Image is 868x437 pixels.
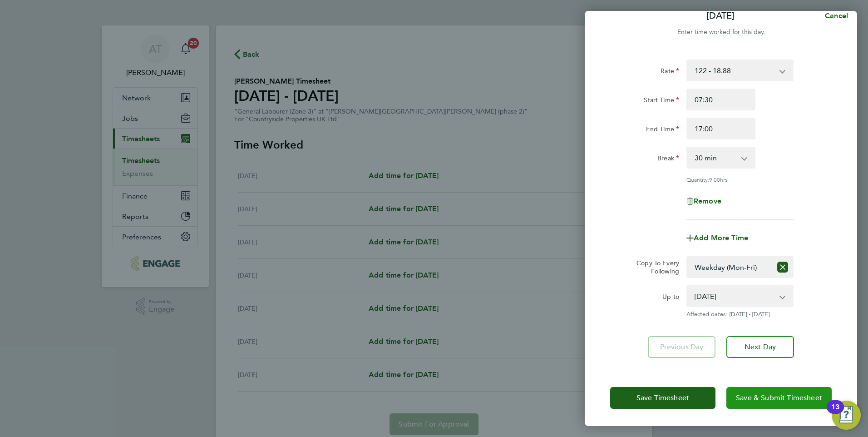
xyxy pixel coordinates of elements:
span: Save & Submit Timesheet [736,393,822,402]
label: Rate [661,67,679,78]
span: Save Timesheet [636,393,689,402]
label: End Time [646,125,679,136]
input: E.g. 08:00 [686,89,755,110]
label: Break [657,154,679,165]
button: Reset selection [777,257,788,277]
span: Affected dates: [DATE] - [DATE] [686,311,794,318]
div: Enter time worked for this day. [585,27,857,38]
span: Next Day [745,343,776,352]
div: Quantity: hrs [686,176,794,183]
label: Start Time [644,96,679,107]
button: Save & Submit Timesheet [726,387,832,409]
button: Save Timesheet [610,387,715,409]
button: Cancel [810,7,857,25]
input: E.g. 18:00 [686,118,755,139]
span: 9.00 [709,176,720,183]
span: Cancel [822,11,848,20]
label: Copy To Every Following [629,259,679,275]
button: Add More Time [686,234,748,242]
label: Up to [662,293,679,303]
button: Next Day [726,336,794,358]
button: Open Resource Center, 13 new notifications [832,401,861,430]
span: Add More Time [694,233,748,242]
button: Remove [686,198,721,205]
p: [DATE] [706,10,735,22]
span: Remove [694,197,721,205]
div: 13 [831,407,839,419]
